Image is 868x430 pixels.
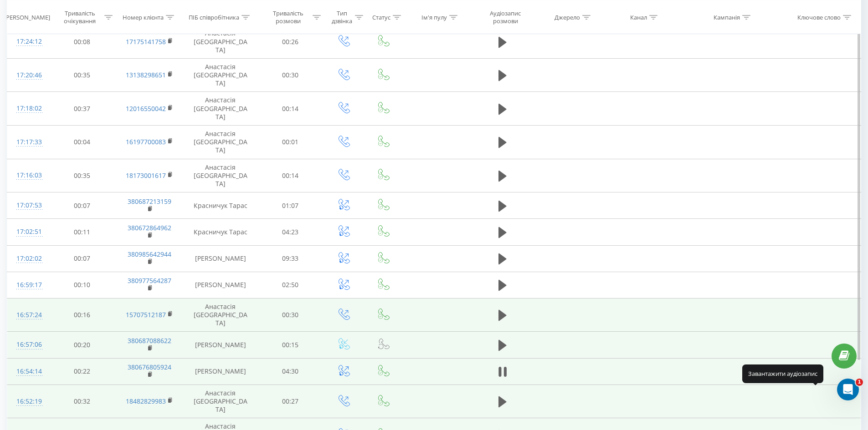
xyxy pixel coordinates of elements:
div: 17:16:03 [16,167,40,184]
td: 00:35 [49,58,115,92]
td: 00:07 [49,192,115,219]
td: 00:30 [257,58,324,92]
a: 12016550042 [126,104,166,113]
a: 16197700083 [126,137,166,146]
a: 380985642944 [128,250,171,258]
a: 380672864962 [128,223,171,232]
div: 17:02:51 [16,223,40,241]
td: Анастасія [GEOGRAPHIC_DATA] [184,159,257,192]
td: Анастасія [GEOGRAPHIC_DATA] [184,58,257,92]
a: 380676805924 [128,363,171,371]
div: Тривалість очікування [57,10,103,25]
td: 00:26 [257,25,324,59]
div: 16:57:06 [16,336,40,354]
td: 09:33 [257,245,324,272]
td: 00:20 [49,332,115,358]
td: [PERSON_NAME] [184,332,257,358]
td: Анастасія [GEOGRAPHIC_DATA] [184,92,257,126]
div: 17:24:12 [16,33,40,51]
div: 16:59:17 [16,276,40,294]
td: Красничук Тарас [184,219,257,245]
td: 00:14 [257,92,324,126]
div: Аудіозапис розмови [479,10,532,25]
div: Джерело [555,13,580,21]
td: 00:16 [49,298,115,332]
a: 380977564287 [128,276,171,285]
td: 00:08 [49,25,115,59]
td: Анастасія [GEOGRAPHIC_DATA] [184,384,257,418]
td: 00:15 [257,332,324,358]
td: 04:23 [257,219,324,245]
td: 00:30 [257,298,324,332]
div: 17:18:02 [16,100,40,117]
div: Ключове слово [797,13,841,21]
a: 18482829983 [126,397,166,405]
td: 00:35 [49,159,115,192]
div: 17:17:33 [16,133,40,151]
td: [PERSON_NAME] [184,245,257,272]
td: Анастасія [GEOGRAPHIC_DATA] [184,25,257,59]
div: Кампанія [714,13,740,21]
div: 16:57:24 [16,306,40,324]
td: Анастасія [GEOGRAPHIC_DATA] [184,298,257,332]
div: 16:54:14 [16,363,40,380]
div: Канал [630,13,647,21]
div: Статус [372,13,390,21]
td: 00:22 [49,358,115,384]
div: 17:07:53 [16,197,40,214]
td: 02:50 [257,272,324,298]
td: 00:04 [49,126,115,159]
td: 00:01 [257,126,324,159]
td: 00:14 [257,159,324,192]
td: 00:11 [49,219,115,245]
div: 17:20:46 [16,66,40,84]
a: 380687213159 [128,197,171,206]
span: 1 [856,379,863,386]
td: 00:10 [49,272,115,298]
td: 01:07 [257,192,324,219]
a: 17175141758 [126,37,166,46]
td: 00:37 [49,92,115,126]
a: 15707512187 [126,310,166,319]
a: 18173001617 [126,171,166,180]
td: 00:32 [49,384,115,418]
div: Номер клієнта [123,13,164,21]
a: 380687088622 [128,336,171,345]
div: Ім'я пулу [421,13,447,21]
div: 17:02:02 [16,250,40,268]
div: 16:52:19 [16,393,40,410]
div: ПІБ співробітника [189,13,239,21]
td: [PERSON_NAME] [184,358,257,384]
div: Тривалість розмови [266,10,311,25]
td: Красничук Тарас [184,192,257,219]
div: [PERSON_NAME] [4,13,50,21]
td: 04:30 [257,358,324,384]
td: [PERSON_NAME] [184,272,257,298]
td: 00:27 [257,384,324,418]
td: Анастасія [GEOGRAPHIC_DATA] [184,126,257,159]
div: Тип дзвінка [331,10,353,25]
td: 00:07 [49,245,115,272]
div: Завантажити аудіозапис [742,364,823,383]
a: 13138298651 [126,71,166,79]
iframe: Intercom live chat [837,379,859,400]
